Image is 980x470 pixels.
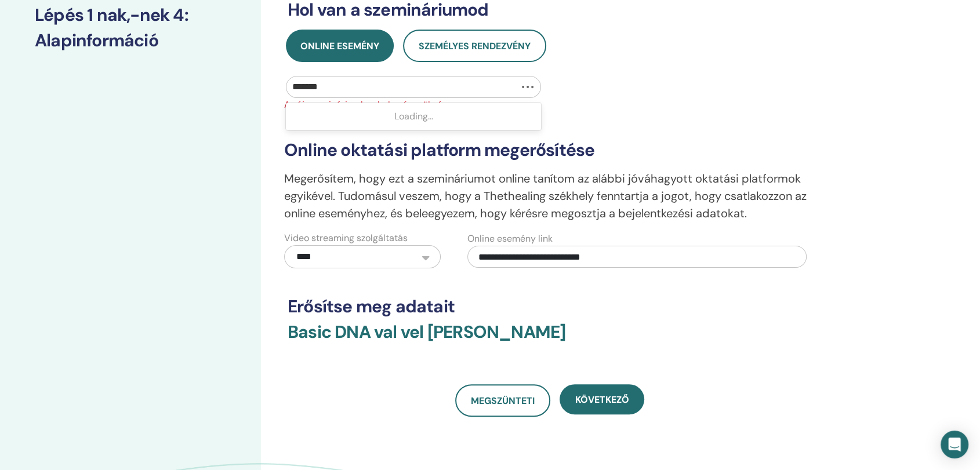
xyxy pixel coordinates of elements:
[284,170,816,222] p: Megerősítem, hogy ezt a szemináriumot online tanítom az alábbi jóváhagyott oktatási platformok eg...
[35,5,226,25] h3: Lépés 1 nak,-nek 4 :
[286,30,394,62] button: Online esemény
[35,30,226,51] h3: Alapinformáció
[941,431,968,458] div: Open Intercom Messenger
[575,394,629,406] span: Következő
[277,98,823,112] span: Az új szemináriumhoz helyszín szükséges
[419,40,531,52] span: Személyes rendezvény
[467,232,553,246] label: Online esemény link
[286,105,541,128] div: Loading...
[471,395,535,407] span: Megszünteti
[403,30,546,62] button: Személyes rendezvény
[288,322,812,356] h3: Basic DNA val vel [PERSON_NAME]
[284,231,408,245] label: Video streaming szolgáltatás
[300,40,379,52] span: Online esemény
[284,140,816,161] h3: Online oktatási platform megerősítése
[288,296,812,317] h3: Erősítse meg adatait
[560,384,644,414] button: Következő
[455,384,550,417] a: Megszünteti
